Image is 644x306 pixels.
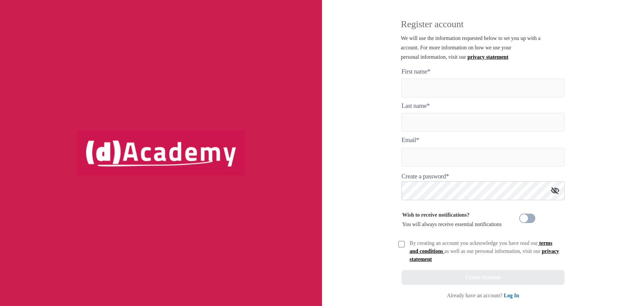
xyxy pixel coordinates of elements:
[401,35,540,60] span: We will use the information requested below to set you up with a account. For more information on...
[410,240,552,254] a: terms and conditions
[468,54,508,60] a: privacy statement
[410,248,559,262] a: privacy statement
[402,210,502,229] div: You will always receive essential notifications
[410,239,560,263] div: By creating an account you acknowledge you have read our as well as our personal information, vis...
[398,241,405,248] img: unCheck
[504,293,519,298] a: Log In
[465,273,501,282] div: Create Account
[551,187,559,194] img: icon
[402,212,470,218] b: Wish to receive notifications?
[401,270,565,285] button: Create Account
[401,20,569,34] p: Register account
[77,131,245,175] img: logo
[447,292,519,300] div: Already have an account?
